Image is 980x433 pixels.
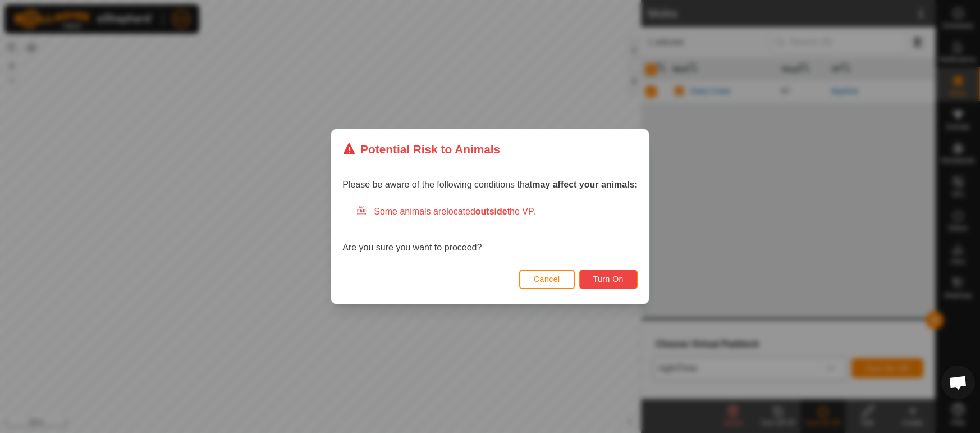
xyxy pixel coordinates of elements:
span: Please be aware of the following conditions that [342,180,638,189]
div: Some animals are [356,205,638,218]
div: Potential Risk to Animals [342,140,500,158]
strong: may affect your animals: [532,180,638,189]
a: Open chat [941,366,975,399]
button: Turn On [579,270,638,289]
span: Turn On [593,275,624,284]
button: Cancel [519,270,575,289]
span: located the VP. [446,207,535,216]
div: Are you sure you want to proceed? [342,205,638,254]
strong: outside [475,207,507,216]
span: Cancel [534,275,560,284]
